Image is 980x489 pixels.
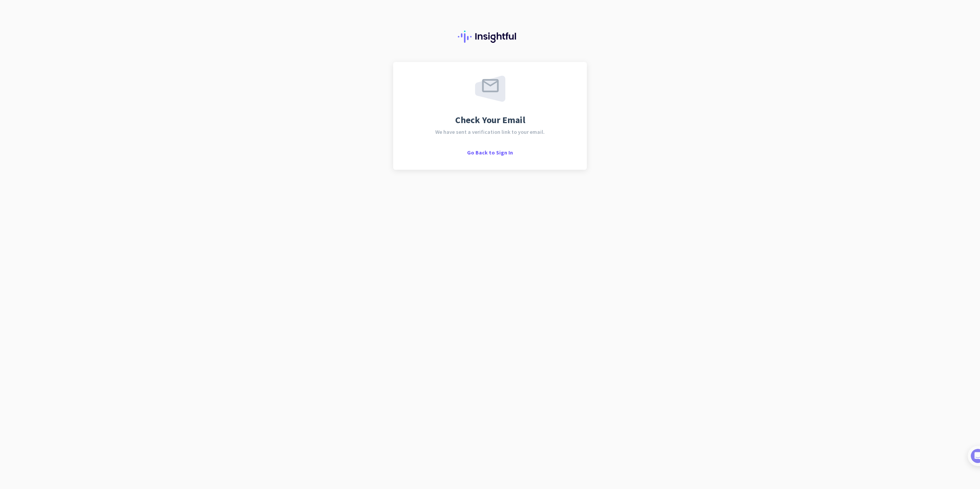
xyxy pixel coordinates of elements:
[467,149,513,156] span: Go Back to Sign In
[475,76,505,102] img: email-sent
[458,31,522,43] img: Insightful
[455,115,525,125] span: Check Your Email
[435,129,545,135] span: We have sent a verification link to your email.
